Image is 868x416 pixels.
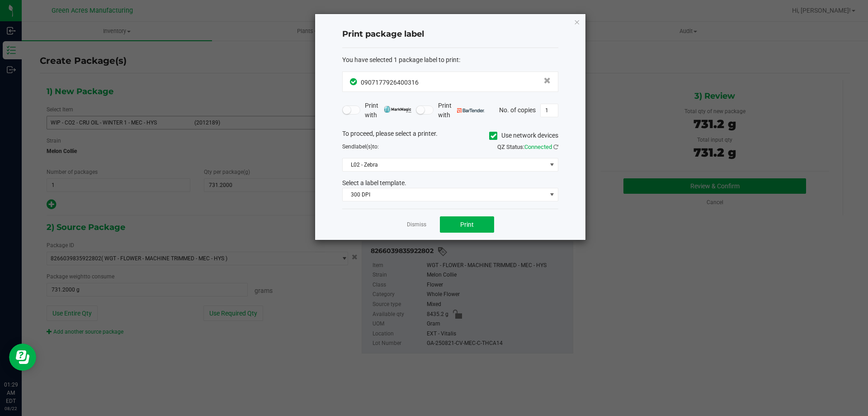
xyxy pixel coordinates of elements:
h4: Print package label [342,29,558,40]
span: No. of copies [499,106,536,113]
img: mark_magic_cybra.png [384,106,411,113]
span: 0907177926400316 [361,79,419,86]
span: L02 - Zebra [343,158,547,171]
span: Print with [438,101,485,120]
img: bartender.png [457,108,485,113]
div: To proceed, please select a printer. [335,129,565,143]
div: : [342,55,558,65]
span: You have selected 1 package label to print [342,56,459,63]
span: Connected [524,143,552,150]
span: Print with [365,101,411,120]
a: Dismiss [407,221,426,229]
iframe: Resource center [9,344,36,371]
span: QZ Status: [497,143,558,150]
span: Print [460,221,474,228]
span: label(s) [354,143,373,150]
button: Print [440,216,494,233]
span: 300 DPI [343,188,547,201]
div: Select a label template. [335,178,565,188]
span: In Sync [350,77,359,86]
label: Use network devices [489,131,558,140]
span: Send to: [342,143,379,150]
